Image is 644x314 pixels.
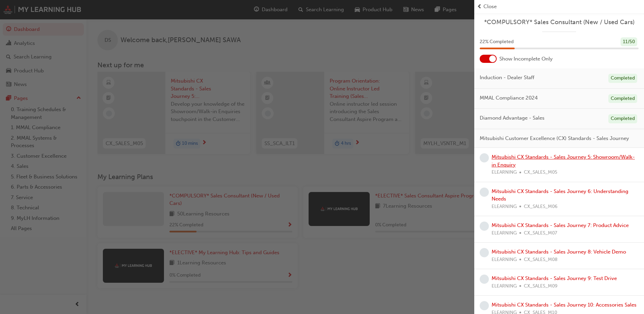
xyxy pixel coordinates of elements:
[608,114,637,123] div: Completed
[480,114,545,122] span: Diamond Advantage - Sales
[492,256,517,264] span: ELEARNING
[483,3,497,11] span: Close
[480,222,489,231] span: learningRecordVerb_NONE-icon
[524,169,557,176] span: CX_SALES_M05
[480,38,514,46] span: 22 % Completed
[477,3,482,11] span: prev-icon
[480,188,489,197] span: learningRecordVerb_NONE-icon
[608,74,637,83] div: Completed
[621,37,637,47] div: 11 / 50
[480,135,629,142] span: Mitsubishi Customer Excellence (CX) Standards - Sales Journey
[492,302,637,308] a: Mitsubishi CX Standards - Sales Journey 10: Accessories Sales
[480,275,489,284] span: learningRecordVerb_NONE-icon
[480,248,489,257] span: learningRecordVerb_NONE-icon
[492,154,635,168] a: Mitsubishi CX Standards - Sales Journey 5: Showroom/Walk-in Enquiry
[492,249,626,255] a: Mitsubishi CX Standards - Sales Journey 8: Vehicle Demo
[480,74,534,82] span: Induction - Dealer Staff
[492,229,517,237] span: ELEARNING
[524,203,557,211] span: CX_SALES_M06
[492,275,617,281] a: Mitsubishi CX Standards - Sales Journey 9: Test Drive
[492,169,517,176] span: ELEARNING
[480,153,489,162] span: learningRecordVerb_NONE-icon
[492,282,517,290] span: ELEARNING
[477,3,641,11] button: prev-iconClose
[524,229,557,237] span: CX_SALES_M07
[480,94,538,102] span: MMAL Compliance 2024
[608,94,637,103] div: Completed
[524,282,557,290] span: CX_SALES_M09
[492,222,629,228] a: Mitsubishi CX Standards - Sales Journey 7: Product Advice
[524,256,557,264] span: CX_SALES_M08
[492,188,628,202] a: Mitsubishi CX Standards - Sales Journey 6: Understanding Needs
[492,203,517,211] span: ELEARNING
[480,301,489,310] span: learningRecordVerb_NONE-icon
[499,55,553,63] span: Show Incomplete Only
[480,18,639,26] a: *COMPULSORY* Sales Consultant (New / Used Cars)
